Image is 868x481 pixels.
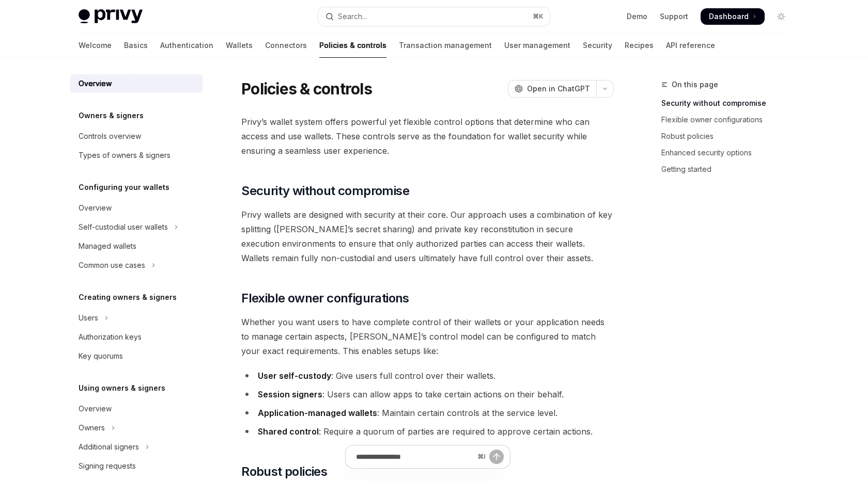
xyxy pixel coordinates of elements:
[356,445,473,468] input: Ask a question...
[399,33,492,58] a: Transaction management
[70,419,203,437] button: Toggle Owners section
[79,259,145,271] div: Common use cases
[661,111,798,128] a: Flexible owner configurations
[79,382,165,394] h5: Using owners & signers
[241,183,409,199] span: Security without compromise
[70,199,203,217] a: Overview
[661,161,798,178] a: Getting started
[241,387,614,402] li: : Users can allow apps to take certain actions on their behalf.
[79,350,123,362] div: Key quorums
[70,347,203,365] a: Key quorums
[661,95,798,111] a: Security without compromise
[79,403,112,415] div: Overview
[70,438,203,456] button: Toggle Additional signers section
[338,10,367,23] div: Search...
[79,331,142,343] div: Authorization keys
[661,145,798,161] a: Enhanced security options
[79,9,143,24] img: light logo
[508,80,596,98] button: Open in ChatGPT
[625,33,654,58] a: Recipes
[533,12,544,21] span: ⌘ K
[79,291,177,303] h5: Creating owners & signers
[319,33,386,58] a: Policies & controls
[79,460,136,472] div: Signing requests
[79,33,112,58] a: Welcome
[258,426,319,437] strong: Shared control
[258,371,331,381] strong: User self-custody
[70,74,203,93] a: Overview
[709,11,749,22] span: Dashboard
[79,130,141,142] div: Controls overview
[70,237,203,255] a: Managed wallets
[318,7,550,26] button: Open search
[241,207,614,265] span: Privy wallets are designed with security at their core. Our approach uses a combination of key sp...
[70,328,203,346] a: Authorization keys
[241,368,614,383] li: : Give users full control over their wallets.
[241,115,614,158] span: Privy’s wallet system offers powerful yet flexible control options that determine who can access ...
[79,312,98,324] div: Users
[226,33,253,58] a: Wallets
[70,127,203,146] a: Controls overview
[70,399,203,418] a: Overview
[527,84,590,94] span: Open in ChatGPT
[70,218,203,236] button: Toggle Self-custodial user wallets section
[70,146,203,165] a: Types of owners & signers
[70,256,203,275] button: Toggle Common use cases section
[124,33,148,58] a: Basics
[79,441,139,453] div: Additional signers
[70,309,203,327] button: Toggle Users section
[241,79,372,98] h1: Policies & controls
[241,315,614,358] span: Whether you want users to have complete control of their wallets or your application needs to man...
[79,202,112,214] div: Overview
[660,11,688,22] a: Support
[241,290,409,307] span: Flexible owner configurations
[79,221,168,233] div: Self-custodial user wallets
[160,33,213,58] a: Authentication
[627,11,647,22] a: Demo
[241,406,614,420] li: : Maintain certain controls at the service level.
[79,181,169,194] h5: Configuring your wallets
[661,128,798,145] a: Robust policies
[79,149,171,162] div: Types of owners & signers
[504,33,570,58] a: User management
[79,109,144,122] h5: Owners & signers
[666,33,715,58] a: API reference
[773,8,789,25] button: Toggle dark mode
[672,78,718,91] span: On this page
[265,33,307,58] a: Connectors
[701,8,765,25] a: Dashboard
[241,424,614,439] li: : Require a quorum of parties are required to approve certain actions.
[79,422,105,434] div: Owners
[79,77,112,90] div: Overview
[70,457,203,475] a: Signing requests
[258,389,322,399] strong: Session signers
[489,450,504,464] button: Send message
[258,408,377,418] strong: Application-managed wallets
[79,240,136,252] div: Managed wallets
[583,33,612,58] a: Security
